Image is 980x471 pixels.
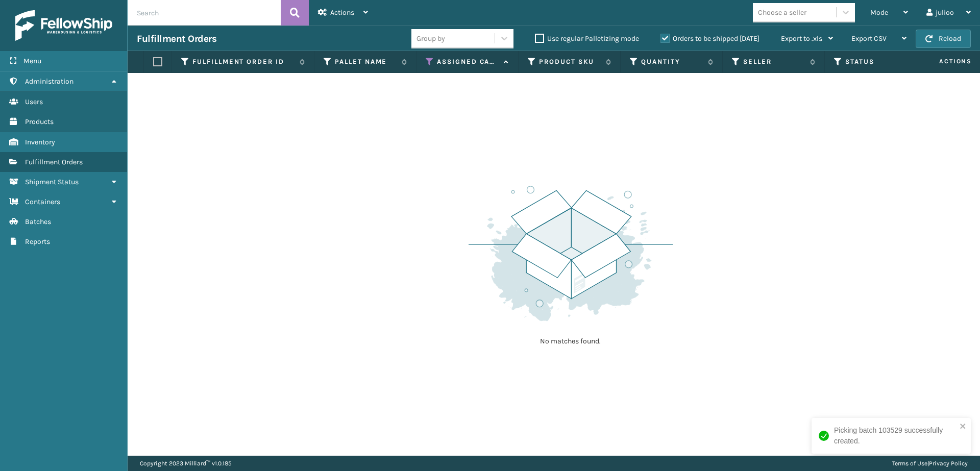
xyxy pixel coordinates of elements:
[335,57,397,66] label: Pallet Name
[25,117,54,126] span: Products
[25,77,73,86] span: Administration
[870,8,888,17] span: Mode
[25,217,51,226] span: Batches
[660,34,759,43] label: Orders to be shipped [DATE]
[781,34,822,43] span: Export to .xls
[140,456,232,471] p: Copyright 2023 Milliard™ v 1.0.185
[758,7,806,18] div: Choose a seller
[192,57,295,66] label: Fulfillment Order Id
[25,178,79,186] span: Shipment Status
[25,158,83,166] span: Fulfillment Orders
[743,57,805,66] label: Seller
[23,57,41,65] span: Menu
[907,53,978,70] span: Actions
[539,57,601,66] label: Product SKU
[845,57,907,66] label: Status
[851,34,887,43] span: Export CSV
[641,57,703,66] label: Quantity
[960,422,967,432] button: close
[25,97,43,106] span: Users
[330,8,354,17] span: Actions
[834,425,957,447] div: Picking batch 103529 successfully created.
[25,237,50,246] span: Reports
[15,10,112,41] img: logo
[25,138,55,146] span: Inventory
[416,33,445,44] div: Group by
[916,30,971,48] button: Reload
[25,197,60,206] span: Containers
[535,34,639,43] label: Use regular Palletizing mode
[137,33,216,45] h3: Fulfillment Orders
[437,57,499,66] label: Assigned Carrier Service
